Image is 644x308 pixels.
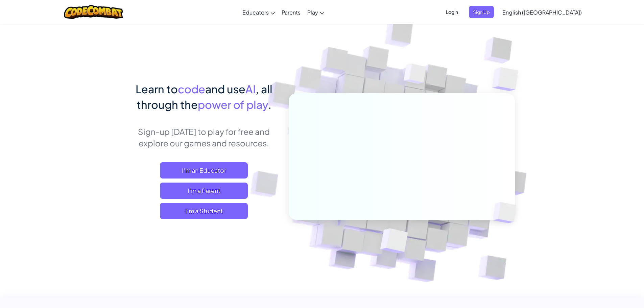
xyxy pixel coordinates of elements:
[239,3,278,21] a: Educators
[268,98,271,111] span: .
[178,82,205,96] span: code
[499,3,585,21] a: English ([GEOGRAPHIC_DATA])
[129,126,279,149] p: Sign-up [DATE] to play for free and explore our games and resources.
[245,82,256,96] span: AI
[391,50,439,101] img: Overlap cubes
[479,51,537,108] img: Overlap cubes
[278,3,304,21] a: Parents
[442,6,462,18] button: Login
[469,6,494,18] button: Sign Up
[160,162,248,179] a: I'm an Educator
[205,82,245,96] span: and use
[307,9,318,16] span: Play
[502,9,582,16] span: English ([GEOGRAPHIC_DATA])
[160,203,248,219] button: I'm a Student
[198,98,268,111] span: power of play
[64,5,123,19] img: CodeCombat logo
[242,9,269,16] span: Educators
[136,82,178,96] span: Learn to
[304,3,328,21] a: Play
[481,188,532,237] img: Overlap cubes
[160,183,248,199] a: I'm a Parent
[363,214,424,270] img: Overlap cubes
